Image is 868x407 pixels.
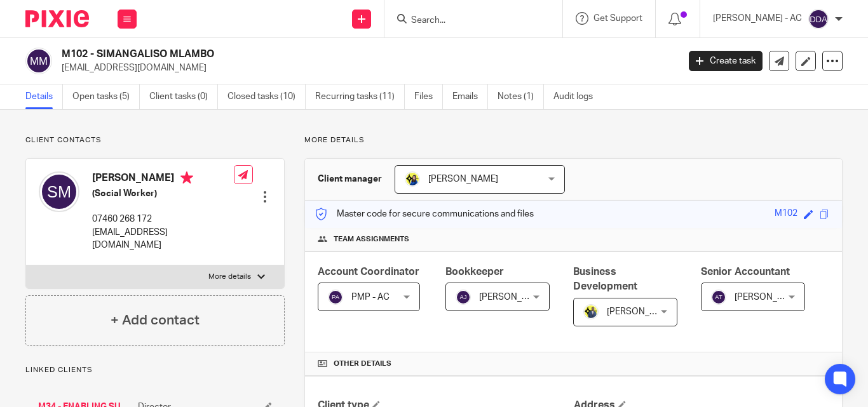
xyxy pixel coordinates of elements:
span: Account Coordinator [318,267,419,277]
a: Closed tasks (10) [227,84,306,109]
p: [PERSON_NAME] - AC [713,12,802,25]
a: Files [414,84,443,109]
img: svg%3E [808,9,829,29]
span: [PERSON_NAME] [479,293,549,302]
p: [EMAIL_ADDRESS][DOMAIN_NAME] [62,62,670,74]
h4: [PERSON_NAME] [92,171,234,187]
h3: Client manager [318,173,382,185]
a: Recurring tasks (11) [315,84,405,109]
span: Bookkeeper [445,267,504,277]
span: Business Development [573,267,637,291]
a: Audit logs [553,84,602,109]
img: svg%3E [456,290,471,305]
p: 07460 268 172 [92,213,234,225]
a: Notes (1) [498,84,544,109]
img: Dennis-Starbridge.jpg [583,304,599,319]
span: Get Support [593,14,642,23]
span: Senior Accountant [701,267,790,277]
a: Client tasks (0) [149,84,218,109]
img: Bobo-Starbridge%201.jpg [405,171,420,187]
p: Master code for secure communications and files [315,208,534,220]
h4: + Add contact [111,310,200,330]
p: More details [304,135,843,145]
input: Search [410,15,524,27]
a: Details [25,84,63,109]
h2: M102 - SIMANGALISO MLAMBO [62,48,548,61]
p: Linked clients [25,365,285,375]
span: Team assignments [334,234,409,244]
i: Primary [180,171,193,184]
img: Pixie [25,10,89,27]
h5: (Social Worker) [92,187,234,200]
span: PMP - AC [351,293,390,302]
p: Client contacts [25,135,285,145]
a: Open tasks (5) [72,84,140,109]
p: More details [208,272,251,282]
img: svg%3E [25,48,52,74]
p: [EMAIL_ADDRESS][DOMAIN_NAME] [92,226,234,252]
img: svg%3E [711,290,726,305]
div: M102 [775,207,797,222]
span: Other details [334,359,391,369]
span: [PERSON_NAME] [428,175,498,183]
a: Create task [689,51,763,71]
span: [PERSON_NAME] [607,307,677,316]
span: [PERSON_NAME] [735,293,804,302]
img: svg%3E [328,290,343,305]
img: svg%3E [39,171,79,212]
a: Emails [452,84,488,109]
